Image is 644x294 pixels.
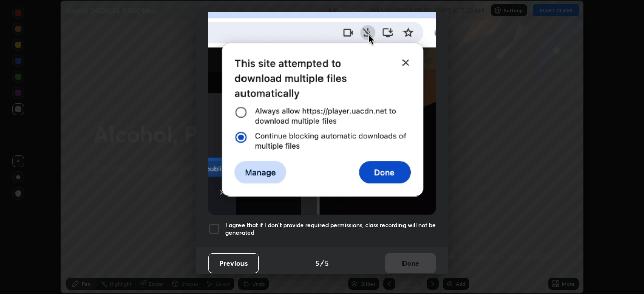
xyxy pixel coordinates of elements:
[225,221,436,237] h5: I agree that if I don't provide required permissions, class recording will not be generated
[320,258,324,268] h4: /
[315,258,319,268] h4: 5
[325,258,329,268] h4: 5
[208,253,259,273] button: Previous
